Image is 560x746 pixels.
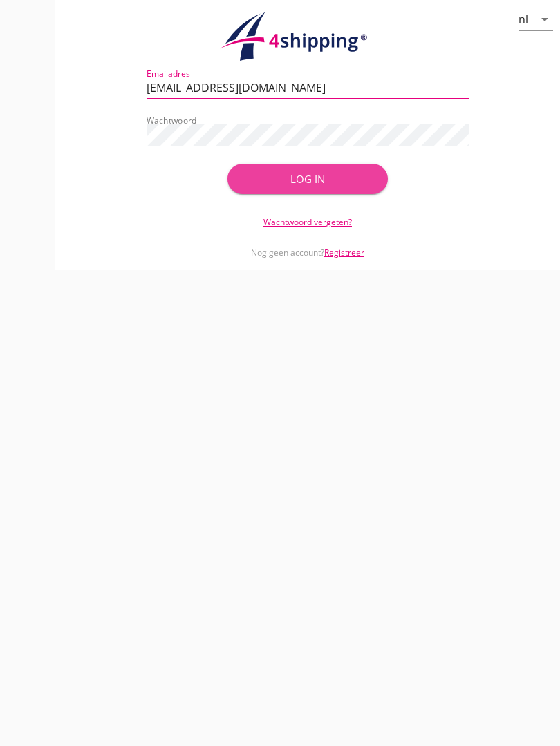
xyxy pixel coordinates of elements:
[519,13,528,26] div: nl
[227,164,389,194] button: Log in
[147,77,468,99] input: Emailadres
[250,171,366,187] div: Log in
[263,216,352,228] a: Wachtwoord vergeten?
[218,11,398,62] img: logo.1f945f1d.svg
[324,247,364,258] a: Registreer
[147,229,468,259] div: Nog geen account?
[536,11,553,28] i: arrow_drop_down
